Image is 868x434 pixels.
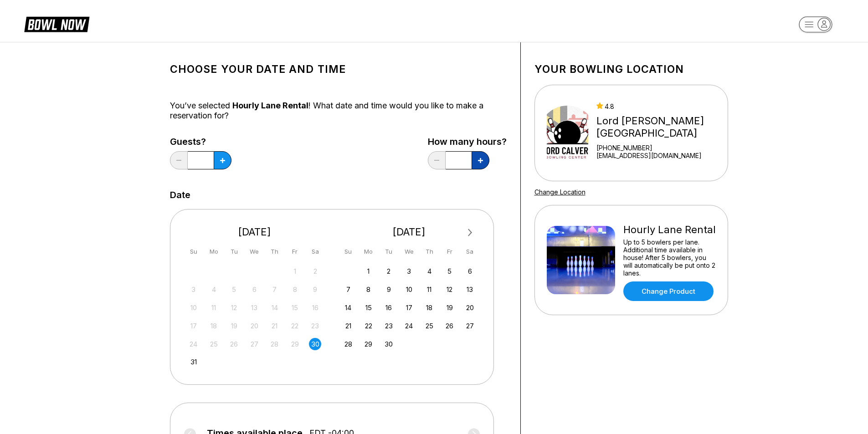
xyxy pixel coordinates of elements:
[187,245,200,258] div: Su
[423,265,436,277] div: Choose Thursday, September 4th, 2025
[464,301,476,314] div: Choose Saturday, September 20th, 2025
[403,245,415,258] div: We
[187,338,200,350] div: Not available Sunday, August 24th, 2025
[342,320,354,332] div: Choose Sunday, September 21st, 2025
[342,283,354,296] div: Choose Sunday, September 7th, 2025
[534,63,728,76] h1: Your bowling location
[596,144,724,152] div: [PHONE_NUMBER]
[342,245,354,258] div: Su
[596,152,724,159] a: [EMAIL_ADDRESS][DOMAIN_NAME]
[208,320,220,332] div: Not available Monday, August 18th, 2025
[339,226,480,238] div: [DATE]
[309,301,321,314] div: Not available Saturday, August 16th, 2025
[187,283,200,296] div: Not available Sunday, August 3rd, 2025
[362,245,375,258] div: Mo
[208,245,220,258] div: Mo
[309,338,321,350] div: Choose Saturday, August 30th, 2025
[596,102,724,110] div: 4.8
[268,338,281,350] div: Not available Thursday, August 28th, 2025
[547,226,615,294] img: Hourly Lane Rental
[464,320,476,332] div: Choose Saturday, September 27th, 2025
[383,320,395,332] div: Choose Tuesday, September 23rd, 2025
[443,301,456,314] div: Choose Friday, September 19th, 2025
[170,137,231,147] label: Guests?
[403,320,415,332] div: Choose Wednesday, September 24th, 2025
[623,238,716,277] div: Up to 5 bowlers per lane. Additional time available in house! After 5 bowlers, you will automatic...
[403,265,415,277] div: Choose Wednesday, September 3rd, 2025
[268,283,281,296] div: Not available Thursday, August 7th, 2025
[443,245,456,258] div: Fr
[248,245,261,258] div: We
[623,281,714,301] a: Change Product
[289,283,301,296] div: Not available Friday, August 8th, 2025
[383,283,395,296] div: Choose Tuesday, September 9th, 2025
[228,245,240,258] div: Tu
[423,301,436,314] div: Choose Thursday, September 18th, 2025
[208,338,220,350] div: Not available Monday, August 25th, 2025
[248,283,261,296] div: Not available Wednesday, August 6th, 2025
[184,226,325,238] div: [DATE]
[464,283,476,296] div: Choose Saturday, September 13th, 2025
[186,264,323,368] div: month 2025-08
[362,338,375,350] div: Choose Monday, September 29th, 2025
[187,356,200,368] div: Choose Sunday, August 31st, 2025
[228,338,240,350] div: Not available Tuesday, August 26th, 2025
[423,245,436,258] div: Th
[248,338,261,350] div: Not available Wednesday, August 27th, 2025
[170,63,507,76] h1: Choose your Date and time
[268,245,281,258] div: Th
[464,265,476,277] div: Choose Saturday, September 6th, 2025
[289,265,301,277] div: Not available Friday, August 1st, 2025
[362,320,375,332] div: Choose Monday, September 22nd, 2025
[228,320,240,332] div: Not available Tuesday, August 19th, 2025
[403,283,415,296] div: Choose Wednesday, September 10th, 2025
[403,301,415,314] div: Choose Wednesday, September 17th, 2025
[309,283,321,296] div: Not available Saturday, August 9th, 2025
[383,301,395,314] div: Choose Tuesday, September 16th, 2025
[463,225,478,240] button: Next Month
[187,301,200,314] div: Not available Sunday, August 10th, 2025
[362,301,375,314] div: Choose Monday, September 15th, 2025
[309,265,321,277] div: Not available Saturday, August 2nd, 2025
[362,265,375,277] div: Choose Monday, September 1st, 2025
[443,283,456,296] div: Choose Friday, September 12th, 2025
[170,190,190,200] label: Date
[268,301,281,314] div: Not available Thursday, August 14th, 2025
[248,320,261,332] div: Not available Wednesday, August 20th, 2025
[342,301,354,314] div: Choose Sunday, September 14th, 2025
[208,301,220,314] div: Not available Monday, August 11th, 2025
[547,99,589,167] img: Lord Calvert Bowling Center
[268,320,281,332] div: Not available Thursday, August 21st, 2025
[464,245,476,258] div: Sa
[309,320,321,332] div: Not available Saturday, August 23rd, 2025
[187,320,200,332] div: Not available Sunday, August 17th, 2025
[170,101,507,121] div: You’ve selected ! What date and time would you like to make a reservation for?
[289,301,301,314] div: Not available Friday, August 15th, 2025
[443,265,456,277] div: Choose Friday, September 5th, 2025
[341,264,478,350] div: month 2025-09
[623,224,716,236] div: Hourly Lane Rental
[534,188,586,196] a: Change Location
[289,338,301,350] div: Not available Friday, August 29th, 2025
[383,265,395,277] div: Choose Tuesday, September 2nd, 2025
[443,320,456,332] div: Choose Friday, September 26th, 2025
[423,283,436,296] div: Choose Thursday, September 11th, 2025
[289,320,301,332] div: Not available Friday, August 22nd, 2025
[428,137,507,147] label: How many hours?
[208,283,220,296] div: Not available Monday, August 4th, 2025
[423,320,436,332] div: Choose Thursday, September 25th, 2025
[309,245,321,258] div: Sa
[383,245,395,258] div: Tu
[228,283,240,296] div: Not available Tuesday, August 5th, 2025
[596,115,724,139] div: Lord [PERSON_NAME][GEOGRAPHIC_DATA]
[228,301,240,314] div: Not available Tuesday, August 12th, 2025
[248,301,261,314] div: Not available Wednesday, August 13th, 2025
[362,283,375,296] div: Choose Monday, September 8th, 2025
[342,338,354,350] div: Choose Sunday, September 28th, 2025
[232,101,308,110] span: Hourly Lane Rental
[289,245,301,258] div: Fr
[383,338,395,350] div: Choose Tuesday, September 30th, 2025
